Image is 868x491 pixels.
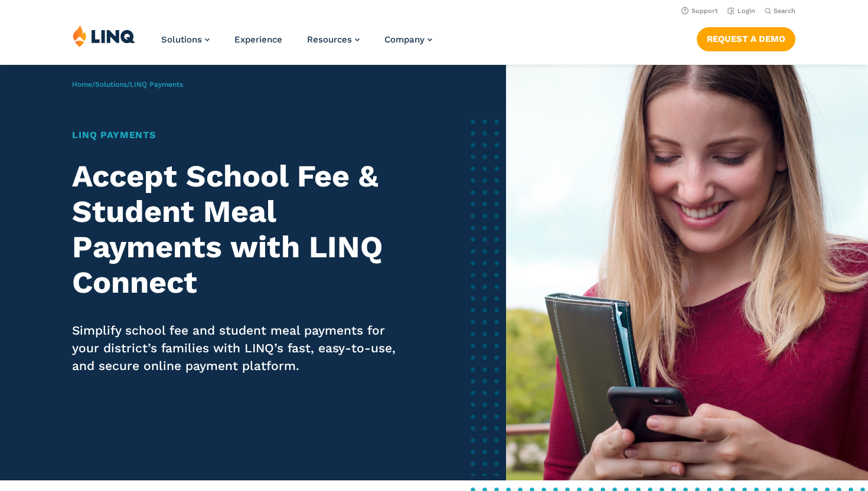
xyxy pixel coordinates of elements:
img: LINQ Payments [506,65,868,480]
span: Search [774,7,795,15]
a: Support [681,7,718,15]
span: Company [384,34,425,45]
h2: Accept School Fee & Student Meal Payments with LINQ Connect [72,159,414,300]
a: Home [72,80,92,89]
a: Resources [307,34,360,45]
span: LINQ Payments [130,80,183,89]
a: Experience [234,34,282,45]
a: Solutions [95,80,127,89]
a: Company [384,34,432,45]
a: Login [727,7,755,15]
span: / / [72,80,183,89]
nav: Button Navigation [697,25,795,51]
span: Resources [307,34,352,45]
p: Simplify school fee and student meal payments for your district’s families with LINQ’s fast, easy... [72,322,414,375]
button: Open Search Bar [765,6,795,15]
a: Request a Demo [697,27,795,51]
a: Solutions [161,34,210,45]
img: LINQ | K‑12 Software [73,25,135,47]
h1: LINQ Payments [72,128,414,142]
span: Solutions [161,34,202,45]
nav: Primary Navigation [161,25,432,64]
